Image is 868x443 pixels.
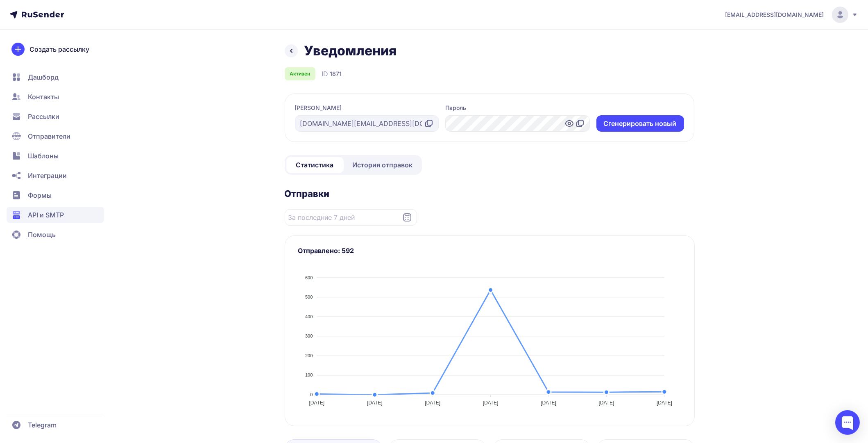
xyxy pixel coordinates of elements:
[28,112,59,121] span: Рассылки
[28,210,64,220] span: API и SMTP
[305,353,313,358] tspan: 200
[28,420,57,430] span: Telegram
[28,171,67,180] span: Интеграции
[353,160,413,170] span: История отправок
[295,104,342,112] label: [PERSON_NAME]
[305,314,313,319] tspan: 400
[29,44,89,54] span: Создать рассылку
[286,157,344,173] a: Статистика
[7,417,104,433] a: Telegram
[305,275,313,280] tspan: 600
[304,43,397,59] h1: Уведомления
[28,131,70,141] span: Отправители
[322,69,342,79] div: ID
[290,71,310,77] span: Активен
[28,190,52,200] span: Формы
[285,209,417,226] input: Datepicker input
[345,157,420,173] a: История отправок
[298,246,681,256] h3: Отправлено: 592
[598,400,614,406] tspan: [DATE]
[367,400,382,406] tspan: [DATE]
[305,373,313,378] tspan: 100
[725,11,824,19] span: [EMAIL_ADDRESS][DOMAIN_NAME]
[285,188,695,199] h2: Отправки
[28,92,59,102] span: Контакты
[483,400,498,406] tspan: [DATE]
[310,392,313,397] tspan: 0
[296,160,334,170] span: Статистика
[330,70,342,78] span: 1871
[305,333,313,338] tspan: 300
[305,295,313,299] tspan: 500
[541,400,556,406] tspan: [DATE]
[28,230,56,240] span: Помощь
[596,115,684,132] button: Cгенерировать новый
[28,151,59,161] span: Шаблоны
[445,104,466,112] label: Пароль
[309,400,324,406] tspan: [DATE]
[28,72,59,82] span: Дашборд
[657,400,672,406] tspan: [DATE]
[425,400,440,406] tspan: [DATE]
